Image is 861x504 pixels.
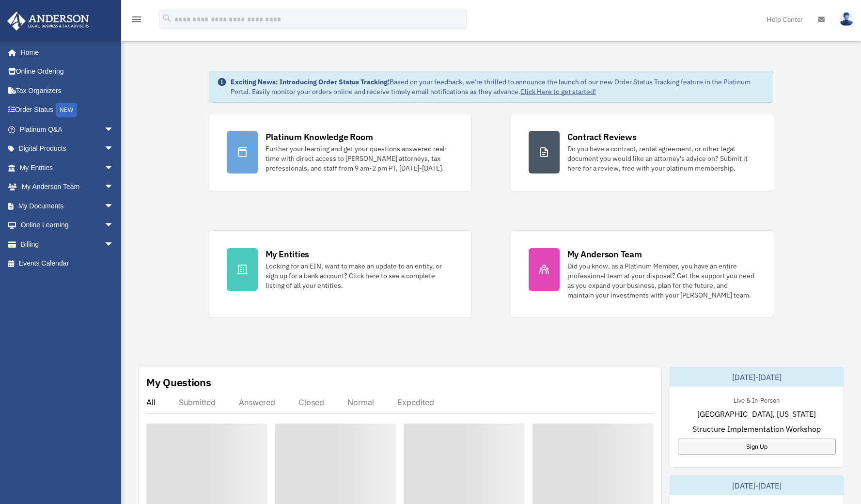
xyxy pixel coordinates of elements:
div: My Entities [266,248,309,260]
img: User Pic [839,12,854,26]
div: Platinum Knowledge Room [266,131,373,143]
a: Home [7,43,124,62]
div: Live & In-Person [726,394,787,405]
div: Looking for an EIN, want to make an update to an entity, or sign up for a bank account? Click her... [266,261,454,290]
span: arrow_drop_down [104,139,124,159]
strong: Exciting News: Introducing Order Status Tracking! [231,78,390,86]
span: arrow_drop_down [104,120,124,140]
div: My Anderson Team [567,248,642,260]
a: Tax Organizers [7,81,128,100]
div: My Questions [146,375,211,390]
a: Online Learningarrow_drop_down [7,216,128,235]
div: [DATE]-[DATE] [670,476,844,495]
div: NEW [56,103,77,117]
span: [GEOGRAPHIC_DATA], [US_STATE] [697,408,816,420]
span: arrow_drop_down [104,216,124,236]
div: Expedited [397,397,434,407]
a: Billingarrow_drop_down [7,235,128,254]
a: Sign Up [678,439,836,455]
div: [DATE]-[DATE] [670,367,844,387]
div: Submitted [179,397,216,407]
div: Closed [298,397,324,407]
i: search [162,13,172,24]
a: Platinum Q&Aarrow_drop_down [7,120,128,139]
span: arrow_drop_down [104,196,124,216]
div: Do you have a contract, rental agreement, or other legal document you would like an attorney's ad... [567,144,756,173]
div: Normal [347,397,374,407]
div: Did you know, as a Platinum Member, you have an entire professional team at your disposal? Get th... [567,261,756,300]
div: All [146,397,156,407]
a: Platinum Knowledge Room Further your learning and get your questions answered real-time with dire... [209,113,472,191]
a: Order StatusNEW [7,100,128,120]
a: My Anderson Team Did you know, as a Platinum Member, you have an entire professional team at your... [511,230,774,318]
div: Answered [239,397,275,407]
a: Digital Productsarrow_drop_down [7,139,128,158]
a: Online Ordering [7,62,128,81]
a: My Documentsarrow_drop_down [7,196,128,216]
a: Click Here to get started! [520,87,596,96]
a: Events Calendar [7,254,128,273]
i: menu [131,14,142,25]
div: Contract Reviews [567,131,637,143]
a: menu [131,17,142,25]
div: Further your learning and get your questions answered real-time with direct access to [PERSON_NAM... [266,144,454,173]
div: Based on your feedback, we're thrilled to announce the launch of our new Order Status Tracking fe... [231,77,766,96]
a: My Entities Looking for an EIN, want to make an update to an entity, or sign up for a bank accoun... [209,230,472,318]
span: arrow_drop_down [104,235,124,254]
span: arrow_drop_down [104,158,124,178]
span: arrow_drop_down [104,177,124,197]
span: Structure Implementation Workshop [692,423,821,435]
img: Anderson Advisors Platinum Portal [4,12,92,31]
a: My Anderson Teamarrow_drop_down [7,177,128,197]
a: My Entitiesarrow_drop_down [7,158,128,177]
a: Contract Reviews Do you have a contract, rental agreement, or other legal document you would like... [511,113,774,191]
